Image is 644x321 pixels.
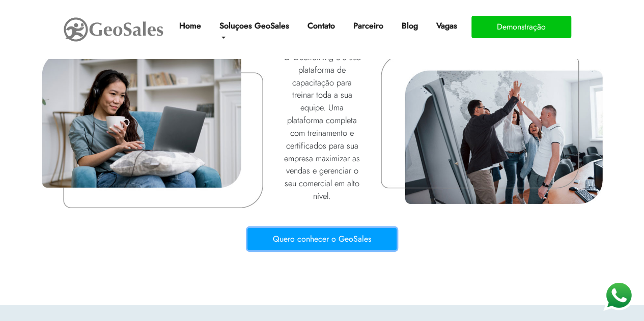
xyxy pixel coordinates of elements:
[349,16,387,36] a: Parceiro
[398,16,422,36] a: Blog
[378,51,605,209] img: Plataforma GeoSales
[247,228,397,250] button: Quero conhecer o GeoSales
[432,16,461,36] a: Vagas
[303,16,339,36] a: Contato
[215,16,293,48] a: Soluçoes GeoSales
[603,280,634,311] img: WhatsApp
[63,15,164,44] img: GeoSales
[175,16,205,36] a: Home
[40,48,266,211] img: Plataforma GeoSales
[471,16,571,38] button: Demonstração
[282,51,363,202] p: O GeoTraining é a sua plataforma de capacitação para treinar toda a sua equipe. Uma plataforma co...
